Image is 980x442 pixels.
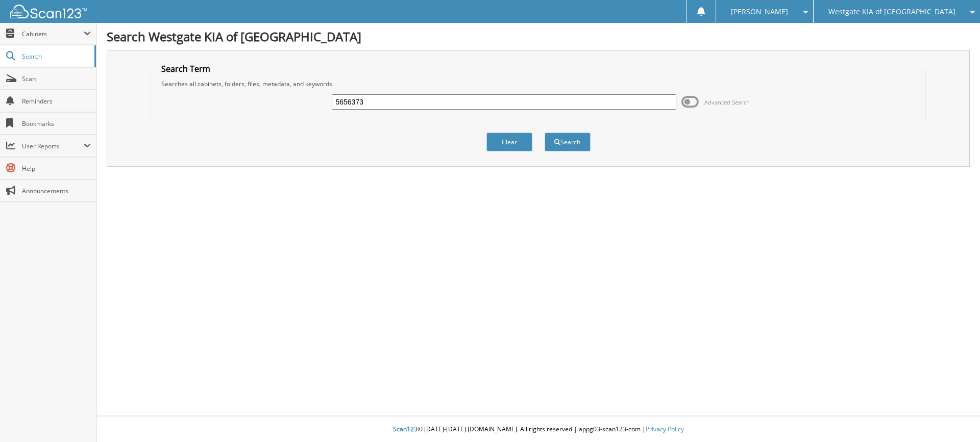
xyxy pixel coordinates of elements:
[486,133,532,151] button: Clear
[22,30,84,38] span: Cabinets
[828,9,955,15] span: Westgate KIA of [GEOGRAPHIC_DATA]
[10,5,87,18] img: scan123-logo-white.svg
[22,142,84,150] span: User Reports
[545,133,591,151] button: Search
[731,9,788,15] span: [PERSON_NAME]
[393,425,418,433] span: Scan123
[156,63,215,74] legend: Search Term
[22,119,91,128] span: Bookmarks
[107,28,970,45] h1: Search Westgate KIA of [GEOGRAPHIC_DATA]
[22,187,91,195] span: Announcements
[704,98,750,106] span: Advanced Search
[156,80,921,88] div: Searches all cabinets, folders, files, metadata, and keywords
[22,52,89,61] span: Search
[646,425,684,433] a: Privacy Policy
[22,164,91,173] span: Help
[929,393,980,442] iframe: Chat Widget
[22,97,91,106] span: Reminders
[22,74,91,83] span: Scan
[96,417,980,442] div: © [DATE]-[DATE] [DOMAIN_NAME]. All rights reserved | appg03-scan123-com |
